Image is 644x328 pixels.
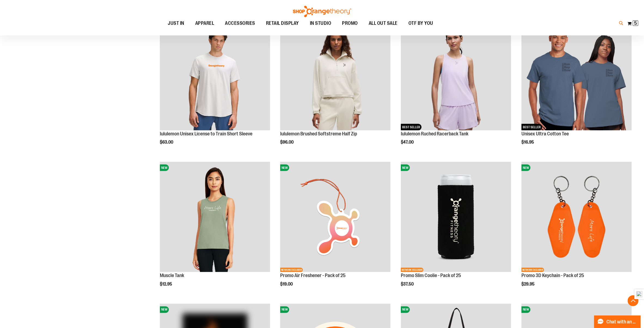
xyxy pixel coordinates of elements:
span: $12.95 [160,282,173,287]
span: $63.00 [160,140,174,145]
img: Promo 3D Keychain - Pack of 25 [521,162,632,272]
img: Promo Air Freshener - Pack of 25 [280,162,390,272]
span: RETAIL DISPLAY [266,17,299,29]
span: $47.00 [401,140,414,145]
span: PROMO [342,17,358,29]
span: NEW [401,306,410,313]
img: lululemon Ruched Racerback Tank [401,20,511,130]
div: product [277,159,393,300]
a: lululemon Ruched Racerback TankNEWBEST SELLER [401,20,511,131]
div: product [519,159,634,300]
a: lululemon Unisex License to Train Short Sleeve [160,131,252,136]
a: lululemon Brushed Softstreme Half Zip [280,131,357,136]
div: product [398,159,514,300]
a: Muscle TankNEW [160,162,270,273]
span: NETWORK EXCLUSIVE [401,268,423,272]
span: Chat with an Expert [607,319,637,324]
span: IN STUDIO [310,17,331,29]
img: lululemon Brushed Softstreme Half Zip [280,20,390,130]
a: Promo Slim Coolie - Pack of 25NEWNETWORK EXCLUSIVE [401,162,511,273]
img: lululemon Unisex License to Train Short Sleeve [160,20,270,130]
span: NEW [521,165,530,171]
a: Promo Slim Coolie - Pack of 25 [401,273,461,278]
span: BEST SELLER [521,124,542,130]
span: ACCESSORIES [225,17,255,29]
span: NEW [160,165,169,171]
span: BEST SELLER [401,124,422,130]
span: ALL OUT SALE [369,17,398,29]
span: NEW [401,165,410,171]
a: Unisex Ultra Cotton Tee [521,131,569,136]
button: Back To Top [628,295,639,306]
div: product [157,17,273,159]
div: product [277,17,393,159]
a: Promo Air Freshener - Pack of 25 [280,273,346,278]
span: 5 [634,20,637,26]
span: NETWORK EXCLUSIVE [521,268,544,272]
span: $29.95 [521,282,535,287]
a: lululemon Brushed Softstreme Half ZipNEW [280,20,390,131]
span: $16.95 [521,140,535,145]
span: $96.00 [280,140,294,145]
a: Promo Air Freshener - Pack of 25NEWNETWORK EXCLUSIVE [280,162,390,273]
a: Promo 3D Keychain - Pack of 25 [521,273,584,278]
span: $37.50 [401,282,414,287]
img: Unisex Ultra Cotton Tee [521,20,632,130]
button: Chat with an Expert [594,315,641,328]
img: Shop Orangetheory [292,6,352,17]
span: NETWORK EXCLUSIVE [280,268,303,272]
span: $19.00 [280,282,294,287]
img: Promo Slim Coolie - Pack of 25 [401,162,511,272]
div: product [157,159,273,300]
a: lululemon Unisex License to Train Short SleeveNEW [160,20,270,131]
a: Promo 3D Keychain - Pack of 25NEWNETWORK EXCLUSIVE [521,162,632,273]
img: Muscle Tank [160,162,270,272]
a: lululemon Ruched Racerback Tank [401,131,468,136]
span: NEW [521,306,530,313]
div: product [398,17,514,159]
div: product [519,17,634,159]
span: NEW [280,165,289,171]
span: APPAREL [195,17,214,29]
span: NEW [280,306,289,313]
span: NEW [160,306,169,313]
a: Unisex Ultra Cotton TeeNEWBEST SELLER [521,20,632,131]
span: OTF BY YOU [408,17,433,29]
a: Muscle Tank [160,273,184,278]
span: JUST IN [168,17,184,29]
